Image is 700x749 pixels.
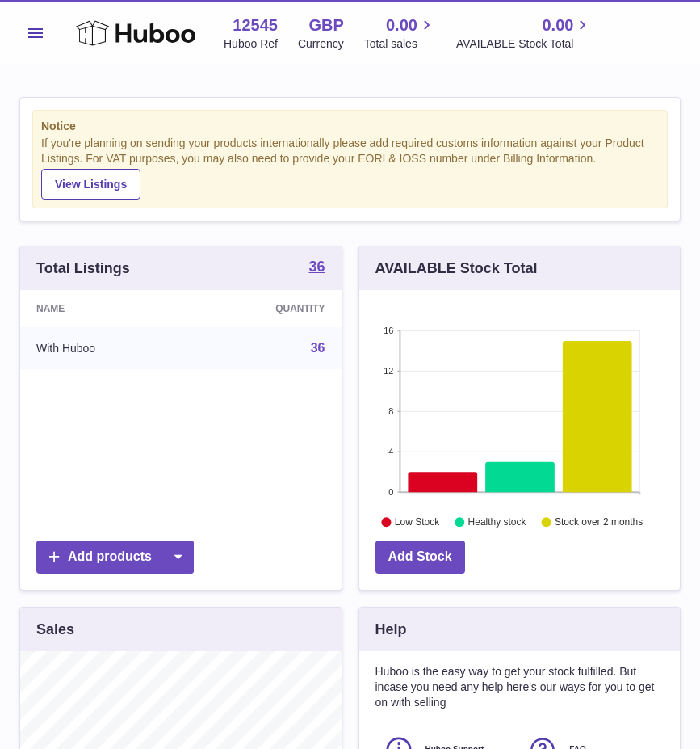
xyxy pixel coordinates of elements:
strong: GBP [308,15,343,36]
td: With Huboo [20,327,190,369]
text: 12 [384,366,393,376]
a: 0.00 AVAILABLE Stock Total [456,15,593,52]
th: Name [20,290,190,327]
p: Huboo is the easy way to get your stock fulfilled. But incase you need any help here's our ways f... [375,664,664,710]
a: Add Stock [375,541,465,574]
text: Stock over 2 months [555,517,643,528]
a: 36 [308,259,325,277]
div: Huboo Ref [224,36,278,52]
h3: Help [375,620,407,639]
h3: AVAILABLE Stock Total [375,259,538,278]
text: 4 [388,447,393,457]
div: Currency [298,36,344,52]
strong: Notice [41,119,659,134]
span: 0.00 [386,15,417,36]
text: 0 [388,487,393,497]
th: Quantity [190,290,342,327]
text: 16 [384,326,393,335]
span: AVAILABLE Stock Total [456,36,593,52]
text: Healthy stock [467,517,526,528]
text: Low Stock [394,517,439,528]
div: If you're planning on sending your products internationally please add required customs informati... [41,136,659,199]
span: 0.00 [542,15,573,36]
text: 8 [388,406,393,416]
a: Add products [36,541,194,574]
h3: Total Listings [36,259,130,278]
strong: 12545 [233,15,278,36]
a: View Listings [41,169,140,200]
span: Total sales [364,36,436,52]
strong: 36 [308,259,325,274]
h3: Sales [36,620,74,639]
a: 0.00 Total sales [364,15,436,52]
a: 36 [311,341,325,355]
